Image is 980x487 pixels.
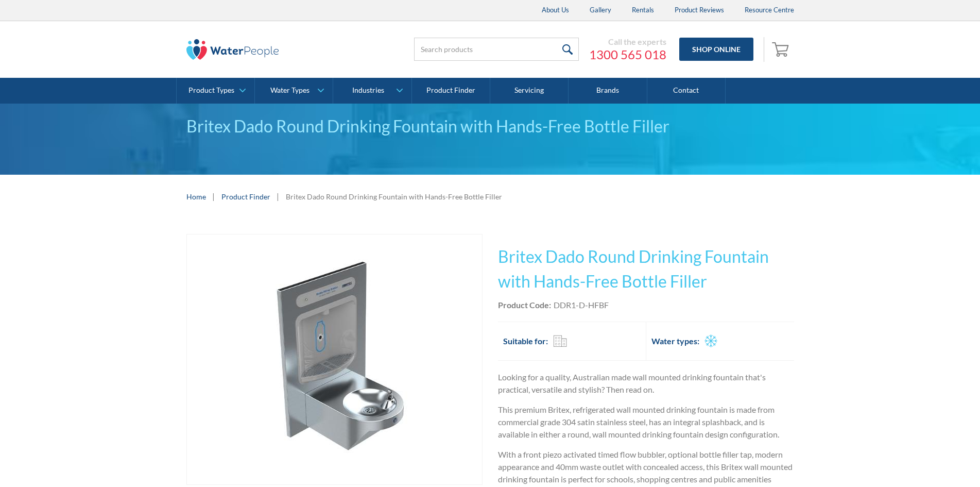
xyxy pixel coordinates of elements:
strong: Product Code: [498,300,551,310]
a: Shop Online [679,38,753,61]
div: | [276,190,281,203]
div: Water Types [270,86,310,95]
div: Britex Dado Round Drinking Fountain with Hands-Free Bottle Filler [286,191,502,202]
a: Product Finder [221,191,270,202]
a: Industries [333,78,411,104]
h2: Water types: [651,335,699,347]
div: | [211,190,216,203]
h2: Suitable for: [503,335,548,347]
div: DDR1-D-HFBF [554,299,609,311]
img: Britex Dado Round Drinking Fountain with Hands-Free Bottle Filler [210,234,459,484]
a: Home [186,191,206,202]
p: This premium Britex, refrigerated wall mounted drinking fountain is made from commercial grade 30... [498,404,794,441]
a: Product Finder [412,78,490,104]
img: shopping cart [772,41,792,57]
a: Product Types [177,78,254,104]
p: Looking for a quality, Australian made wall mounted drinking fountain that's practical, versatile... [498,371,794,396]
h1: Britex Dado Round Drinking Fountain with Hands-Free Bottle Filler [498,244,794,294]
a: Water Types [255,78,333,104]
div: Call the experts [589,37,666,47]
a: open lightbox [186,234,483,485]
a: Brands [569,78,647,104]
input: Search products [414,38,579,61]
div: Industries [352,86,384,95]
a: Open empty cart [769,37,794,62]
div: Britex Dado Round Drinking Fountain with Hands-Free Bottle Filler [186,114,794,139]
a: Servicing [490,78,569,104]
img: The Water People [186,39,279,60]
a: 1300 565 018 [589,47,666,62]
a: Contact [647,78,726,104]
div: Product Types [188,86,234,95]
